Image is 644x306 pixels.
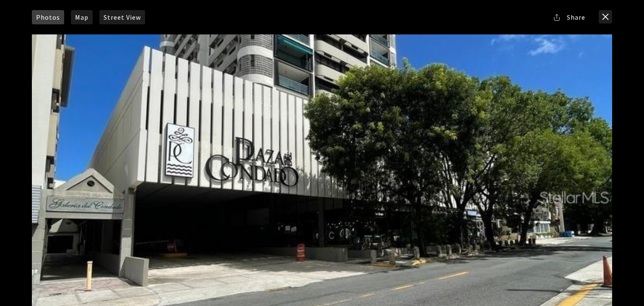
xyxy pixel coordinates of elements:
span: Map [75,14,88,21]
a: Photos [32,10,64,24]
button: close modal [599,10,612,24]
span: Share [567,14,585,21]
div: Do you have questions? [9,19,121,25]
span: Street View [104,14,141,21]
span: Photos [36,14,60,21]
div: Call or text [DATE], we are here to help! [9,27,121,33]
span: I agree to be contacted by [PERSON_NAME] International Real Estate PR via text, call & email. To ... [10,52,119,68]
span: [PHONE_NUMBER] [34,39,104,48]
a: Map [71,10,93,24]
a: Street View [99,10,145,24]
